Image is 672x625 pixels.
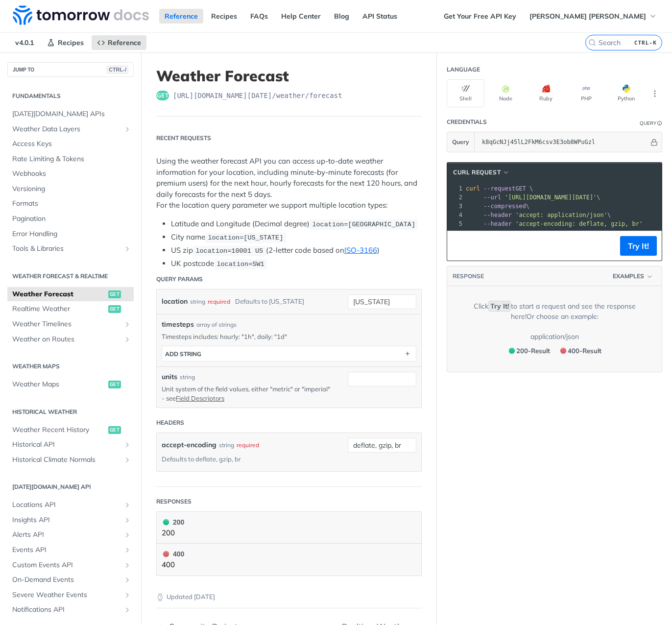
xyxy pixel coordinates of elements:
div: string [180,373,195,382]
a: Access Keys [7,137,134,151]
span: GET \ [466,185,533,192]
span: curl [466,185,480,192]
div: Defaults to [US_STATE] [235,294,304,309]
button: PHP [567,79,605,107]
a: Get Your Free API Key [438,9,522,24]
a: Severe Weather EventsShow subpages for Severe Weather Events [7,588,134,602]
button: 200200-Result [504,344,553,357]
h2: Fundamentals [7,92,134,100]
span: [DATE][DOMAIN_NAME] APIs [12,109,131,119]
a: Versioning [7,182,134,196]
a: Weather on RoutesShow subpages for Weather on Routes [7,332,134,347]
div: Headers [156,418,184,427]
div: Query [640,120,656,127]
div: 5 [447,219,464,228]
span: Rate Limiting & Tokens [12,154,131,164]
span: \ [466,194,600,201]
a: Weather Data LayersShow subpages for Weather Data Layers [7,122,134,137]
span: Historical API [12,440,121,450]
input: apikey [477,132,649,152]
button: Show subpages for Weather Timelines [123,320,131,328]
span: location=[US_STATE] [208,234,283,241]
span: 400 [560,348,566,354]
button: Show subpages for On-Demand Events [123,576,131,584]
span: --compressed [483,203,526,210]
a: On-Demand EventsShow subpages for On-Demand Events [7,573,134,587]
span: Reference [108,38,141,47]
button: More Languages [648,86,662,101]
svg: Search [588,39,596,47]
span: Insights API [12,515,121,525]
span: Webhooks [12,169,131,179]
button: Shell [447,79,484,107]
span: Versioning [12,184,131,194]
span: location=SW1 [216,261,264,268]
a: Historical Climate NormalsShow subpages for Historical Climate Normals [7,453,134,467]
a: Reference [92,35,146,50]
span: v4.0.1 [10,35,39,50]
span: get [108,381,121,388]
span: --request [483,185,515,192]
span: Formats [12,199,131,209]
span: Weather Maps [12,380,106,389]
label: units [162,372,177,382]
div: Click to start a request and see the response here! Or choose an example: [462,301,647,322]
button: Show subpages for Weather on Routes [123,336,131,343]
span: get [108,305,121,313]
button: JUMP TOCTRL-/ [7,62,134,77]
a: Pagination [7,212,134,226]
div: application/json [530,332,579,342]
button: Show subpages for Historical API [123,441,131,449]
span: 400 [163,551,169,557]
div: 3 [447,202,464,211]
div: 2 [447,193,464,202]
span: Historical Climate Normals [12,455,121,465]
button: Show subpages for Insights API [123,516,131,524]
div: QueryInformation [640,120,662,127]
button: Show subpages for Locations API [123,501,131,509]
span: 'accept: application/json' [515,212,607,218]
button: Examples [609,271,657,281]
a: Notifications APIShow subpages for Notifications API [7,602,134,617]
span: Query [452,138,469,146]
a: Weather TimelinesShow subpages for Weather Timelines [7,317,134,332]
a: Insights APIShow subpages for Insights API [7,513,134,528]
li: City name [171,232,422,243]
a: ISO-3166 [344,245,377,255]
span: get [108,290,121,298]
a: Error Handling [7,227,134,241]
p: Updated [DATE] [156,592,422,602]
p: 400 [162,559,184,571]
div: Defaults to deflate, gzip, br [162,452,241,466]
kbd: CTRL-K [632,38,659,48]
span: timesteps [162,319,194,330]
h2: Weather Maps [7,362,134,371]
div: Responses [156,497,192,506]
img: Tomorrow.io Weather API Docs [13,5,149,25]
span: Pagination [12,214,131,224]
span: location=10001 US [195,247,263,255]
span: Examples [613,272,644,281]
a: Alerts APIShow subpages for Alerts API [7,528,134,542]
span: location=[GEOGRAPHIC_DATA] [312,221,415,228]
code: Try It! [488,301,511,312]
button: Query [447,132,475,152]
button: Show subpages for Events API [123,546,131,554]
span: Alerts API [12,530,121,540]
span: Severe Weather Events [12,590,121,600]
button: Try It! [620,236,657,256]
div: 200 [162,517,184,528]
span: https://api.tomorrow.io/v4/weather/forecast [173,91,342,100]
span: get [156,91,169,100]
button: Show subpages for Tools & Libraries [123,245,131,253]
a: Custom Events APIShow subpages for Custom Events API [7,558,134,573]
span: --url [483,194,501,201]
button: Show subpages for Weather Data Layers [123,125,131,133]
span: 200 [509,348,515,354]
span: Weather on Routes [12,335,121,344]
button: Ruby [527,79,565,107]
div: 1 [447,184,464,193]
button: Show subpages for Severe Weather Events [123,591,131,599]
a: [DATE][DOMAIN_NAME] APIs [7,107,134,121]
button: Hide [649,137,659,147]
